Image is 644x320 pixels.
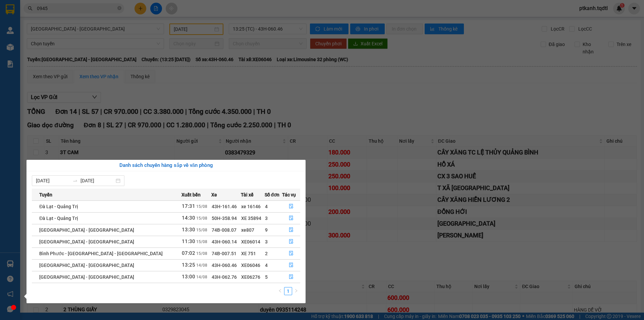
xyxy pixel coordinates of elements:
[211,191,217,198] span: Xe
[212,204,237,209] span: 43H-161.46
[289,239,293,244] span: file-done
[265,227,268,233] span: 9
[196,204,207,209] span: 15/08
[182,227,195,233] span: 13:30
[36,177,70,184] input: Từ ngày
[39,239,134,244] span: [GEOGRAPHIC_DATA] - [GEOGRAPHIC_DATA]
[241,273,264,281] div: XE06276
[196,263,207,268] span: 14/08
[289,227,293,233] span: file-done
[265,191,280,198] span: Số đơn
[282,236,300,247] button: file-done
[276,287,284,295] li: Previous Page
[289,216,293,221] span: file-done
[265,274,268,280] span: 5
[282,201,300,212] button: file-done
[282,248,300,259] button: file-done
[282,191,296,198] span: Tác vụ
[282,260,300,271] button: file-done
[282,213,300,224] button: file-done
[212,239,237,244] span: 43H-060.14
[292,287,300,295] button: right
[212,263,237,268] span: 43H-060.46
[241,238,264,245] div: XE06014
[39,274,134,280] span: [GEOGRAPHIC_DATA] - [GEOGRAPHIC_DATA]
[289,263,293,268] span: file-done
[265,216,268,221] span: 3
[39,263,134,268] span: [GEOGRAPHIC_DATA] - [GEOGRAPHIC_DATA]
[182,250,195,256] span: 07:02
[241,203,264,210] div: xe 16146
[39,251,163,256] span: Bình Phước - [GEOGRAPHIC_DATA] - [GEOGRAPHIC_DATA]
[265,204,268,209] span: 4
[196,275,207,279] span: 14/08
[265,239,268,244] span: 3
[196,251,207,256] span: 15/08
[241,262,264,269] div: XE06046
[282,272,300,282] button: file-done
[182,262,195,268] span: 13:25
[212,251,236,256] span: 74B-007.51
[39,191,52,198] span: Tuyến
[292,287,300,295] li: Next Page
[282,225,300,235] button: file-done
[289,274,293,280] span: file-done
[212,274,237,280] span: 43H-062.76
[32,162,300,170] div: Danh sách chuyến hàng sắp về văn phòng
[241,250,264,257] div: XE 751
[72,178,78,183] span: swap-right
[182,238,195,244] span: 11:30
[39,227,134,233] span: [GEOGRAPHIC_DATA] - [GEOGRAPHIC_DATA]
[278,289,282,293] span: left
[182,203,195,209] span: 17:31
[294,289,298,293] span: right
[196,216,207,221] span: 15/08
[241,191,254,198] span: Tài xế
[181,191,201,198] span: Xuất bến
[276,287,284,295] button: left
[196,228,207,232] span: 15/08
[265,263,268,268] span: 4
[182,274,195,280] span: 13:00
[284,287,292,295] a: 1
[212,227,236,233] span: 74B-008.07
[241,226,264,234] div: xe807
[284,287,292,295] li: 1
[72,178,78,183] span: to
[182,215,195,221] span: 14:30
[289,204,293,209] span: file-done
[265,251,268,256] span: 2
[80,177,114,184] input: Đến ngày
[39,216,78,221] span: Đà Lạt - Quảng Trị
[39,204,78,209] span: Đà Lạt - Quảng Trị
[289,251,293,256] span: file-done
[196,239,207,244] span: 15/08
[212,216,237,221] span: 50H-358.94
[241,215,264,222] div: XE 35894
